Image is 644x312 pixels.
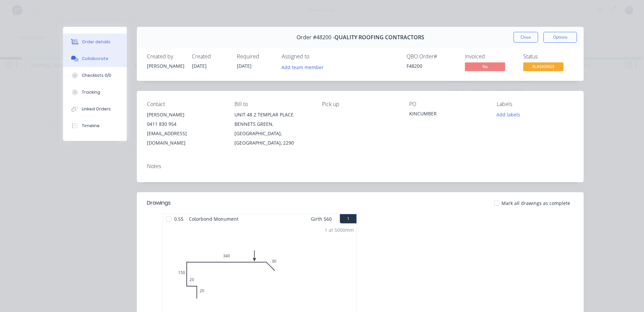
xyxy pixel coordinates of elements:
[523,53,574,60] div: Status
[147,110,224,148] div: [PERSON_NAME]0411 830 954[EMAIL_ADDRESS][DOMAIN_NAME]
[465,62,505,71] span: No
[322,101,399,107] div: Pick up
[63,50,127,67] button: Collaborate
[147,62,184,69] div: [PERSON_NAME]
[497,101,574,107] div: Labels
[465,53,515,60] div: Invoiced
[234,101,311,107] div: Bill to
[325,226,354,233] div: 1 at 5000mm
[186,214,241,224] span: Colorbond Monument
[501,200,570,207] span: Mark all drawings as complete
[63,67,127,84] button: Checklists 0/0
[82,56,108,62] div: Collaborate
[147,119,224,129] div: 0411 830 954
[82,123,100,129] div: Timeline
[237,63,252,69] span: [DATE]
[278,62,327,71] button: Add team member
[234,110,311,148] div: UNIT 48 2 TEMPLAR PLACEBENNETS GREEN, [GEOGRAPHIC_DATA], [GEOGRAPHIC_DATA], 2290
[543,32,577,43] button: Options
[234,110,311,119] div: UNIT 48 2 TEMPLAR PLACE
[192,53,229,60] div: Created
[63,117,127,134] button: Timeline
[63,34,127,50] button: Order details
[523,62,563,71] span: FLASHINGS
[493,110,524,119] button: Add labels
[297,34,334,41] span: Order #48200 -
[407,62,457,69] div: F48200
[311,214,332,224] span: Girth 560
[63,101,127,117] button: Linked Orders
[282,53,349,60] div: Assigned to
[234,119,311,148] div: BENNETS GREEN, [GEOGRAPHIC_DATA], [GEOGRAPHIC_DATA], 2290
[282,62,327,71] button: Add team member
[407,53,457,60] div: QBO Order #
[147,129,224,148] div: [EMAIL_ADDRESS][DOMAIN_NAME]
[147,199,171,207] div: Drawings
[82,72,111,79] div: Checklists 0/0
[523,62,563,72] button: FLASHINGS
[409,101,486,107] div: PO
[334,34,424,41] span: QUALITY ROOFING CONTRACTORS
[147,110,224,119] div: [PERSON_NAME]
[147,163,574,169] div: Notes
[147,53,184,60] div: Created by
[82,89,100,95] div: Tracking
[147,101,224,107] div: Contact
[82,106,111,112] div: Linked Orders
[409,110,486,119] div: KINCUMBER
[514,32,538,43] button: Close
[340,214,357,223] button: 1
[192,63,207,69] span: [DATE]
[237,53,274,60] div: Required
[82,39,110,45] div: Order details
[63,84,127,101] button: Tracking
[171,214,186,224] span: 0.55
